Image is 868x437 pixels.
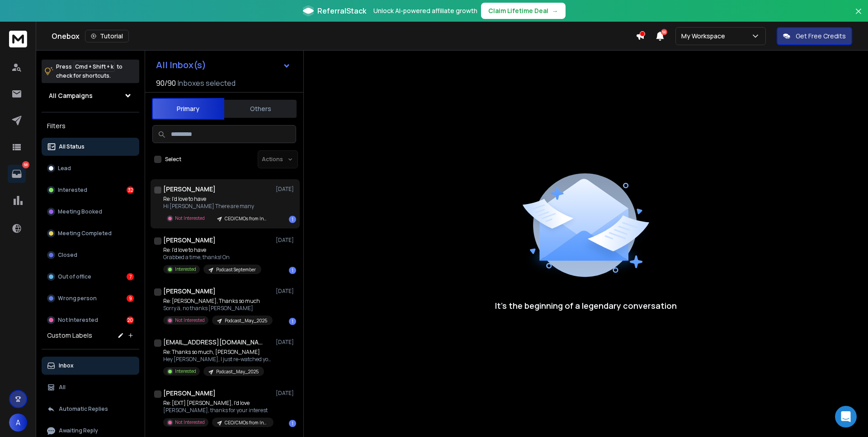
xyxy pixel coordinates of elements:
button: Closed [42,246,139,264]
p: Not Interested [175,215,205,222]
p: Hi [PERSON_NAME] There are many [163,203,272,210]
h1: [PERSON_NAME] [163,389,216,398]
button: Lead [42,159,139,177]
button: All Inbox(s) [149,56,298,74]
button: Tutorial [85,30,129,42]
p: CEO/CMOs from Industries [225,419,268,426]
span: Cmd + Shift + k [74,61,115,72]
p: Unlock AI-powered affiliate growth [373,6,477,15]
div: 9 [127,295,134,302]
p: [DATE] [276,390,296,397]
p: Grabbed a time, thanks! On [163,254,261,261]
span: → [552,6,558,15]
div: Onebox [52,30,636,42]
h1: All Campaigns [49,91,93,100]
p: [DATE] [276,288,296,295]
p: Meeting Completed [58,230,112,237]
p: Inbox [59,362,74,369]
button: Get Free Credits [777,27,852,45]
p: All [59,384,66,391]
h1: [PERSON_NAME] [163,287,216,296]
p: Hey [PERSON_NAME], I just re-watched your [163,356,272,363]
p: Re: I'd love to have [163,246,261,254]
p: Out of office [58,273,91,280]
p: It’s the beginning of a legendary conversation [495,299,677,312]
p: Press to check for shortcuts. [56,62,123,80]
button: All Status [42,138,139,156]
p: Re: [PERSON_NAME], Thanks so much [163,298,272,305]
button: A [9,414,27,432]
div: Open Intercom Messenger [835,406,857,428]
h1: All Inbox(s) [156,60,206,70]
p: Interested [58,186,87,194]
button: All [42,378,139,396]
p: Podcast_May_2025 [225,317,267,324]
button: All Campaigns [42,87,139,105]
button: Inbox [42,357,139,375]
h3: Filters [42,120,139,132]
p: [DATE] [276,186,296,193]
div: 1 [289,420,296,427]
div: 20 [127,316,134,324]
p: Podcast_May_2025 [216,368,259,375]
button: Primary [152,98,224,120]
p: All Status [59,143,85,150]
p: Sorry ä, no thanks [PERSON_NAME] [163,305,272,312]
button: Not Interested20 [42,311,139,329]
p: [PERSON_NAME], thanks for your interest [163,407,272,414]
button: Claim Lifetime Deal→ [481,3,566,19]
h1: [PERSON_NAME] [163,185,216,194]
button: Wrong person9 [42,289,139,307]
p: Not Interested [58,316,98,324]
p: Wrong person [58,295,97,302]
p: Re: I'd love to have [163,195,272,203]
p: 68 [22,161,29,168]
p: Re: Thanks so much, [PERSON_NAME] [163,349,272,356]
p: My Workspace [681,32,729,41]
button: Interested32 [42,181,139,199]
span: 50 [661,29,667,35]
p: [DATE] [276,237,296,244]
button: Out of office7 [42,268,139,286]
p: [DATE] [276,339,296,346]
p: Re: [EXT] [PERSON_NAME], I'd love [163,400,272,407]
p: Get Free Credits [796,32,846,41]
h1: [EMAIL_ADDRESS][DOMAIN_NAME] [163,338,263,347]
a: 68 [8,165,26,183]
p: Interested [175,368,196,375]
button: Automatic Replies [42,400,139,418]
div: 1 [289,267,296,274]
p: Automatic Replies [59,405,108,413]
p: Not Interested [175,419,205,426]
h3: Inboxes selected [178,78,236,88]
p: CEO/CMOs from Industries [225,215,268,222]
span: 90 / 90 [156,78,176,88]
h3: Custom Labels [47,331,92,340]
button: Meeting Booked [42,203,139,221]
button: Close banner [853,5,864,27]
div: 7 [127,273,134,280]
h1: [PERSON_NAME] [163,236,216,245]
p: Closed [58,251,77,259]
div: 1 [289,318,296,325]
div: 1 [289,216,296,223]
span: ReferralStack [317,5,366,16]
p: Meeting Booked [58,208,102,215]
p: Podcast September [216,266,256,273]
p: Not Interested [175,317,205,324]
p: Lead [58,165,71,172]
p: Awaiting Reply [59,427,98,434]
p: Interested [175,266,196,273]
label: Select [165,156,181,163]
button: Meeting Completed [42,224,139,242]
button: Others [224,99,297,119]
div: 32 [127,186,134,194]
